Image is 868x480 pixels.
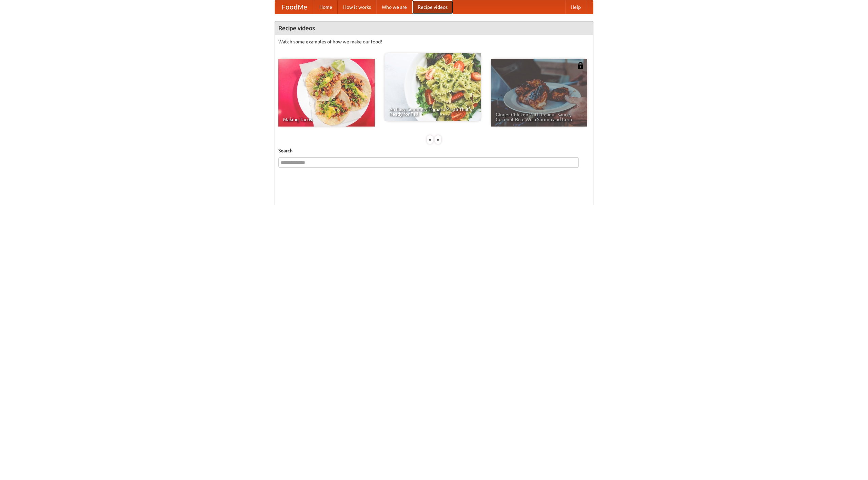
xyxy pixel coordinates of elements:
p: Watch some examples of how we make our food! [278,38,590,45]
h4: Recipe videos [275,21,593,35]
div: « [427,135,433,144]
a: Who we are [376,0,412,14]
a: Making Tacos [278,59,375,127]
a: An Easy, Summery Tomato Pasta That's Ready for Fall [384,53,481,121]
img: 483408.png [577,62,584,69]
a: Recipe videos [412,0,453,14]
h5: Search [278,147,590,154]
a: How it works [338,0,376,14]
a: Home [314,0,338,14]
a: FoodMe [275,0,314,14]
span: Making Tacos [283,117,370,122]
a: Help [565,0,586,14]
div: » [435,135,441,144]
span: An Easy, Summery Tomato Pasta That's Ready for Fall [389,107,476,116]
